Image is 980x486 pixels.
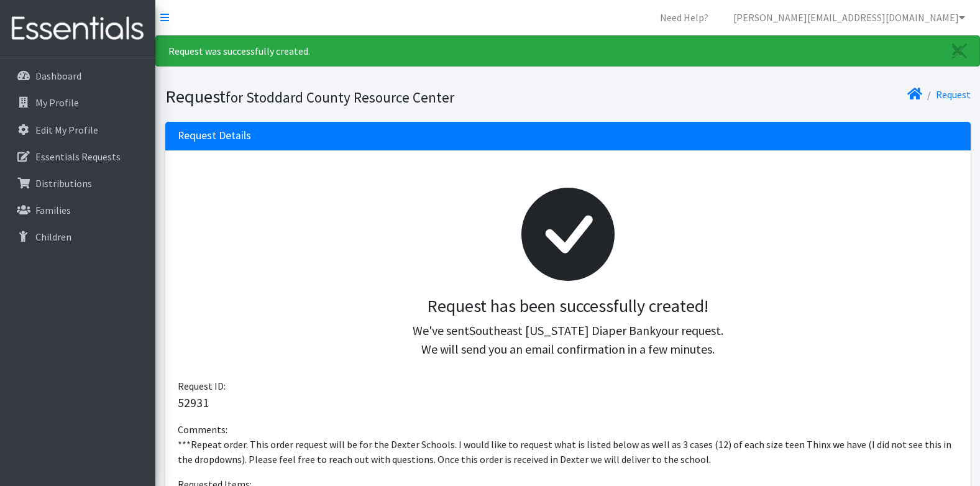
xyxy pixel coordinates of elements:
[178,437,958,467] p: ***Repeat order. This order request will be for the Dexter Schools. I would like to request what ...
[178,129,251,142] h3: Request Details
[5,117,150,142] a: Edit My Profile
[178,423,227,436] span: Comments:
[5,144,150,169] a: Essentials Requests
[5,171,150,196] a: Distributions
[5,63,150,88] a: Dashboard
[188,296,948,317] h3: Request has been successfully created!
[35,96,79,109] p: My Profile
[155,35,980,66] div: Request was successfully created.
[35,124,98,136] p: Edit My Profile
[165,86,564,108] h1: Request
[35,70,81,82] p: Dashboard
[188,321,948,359] p: We've sent your request. We will send you an email confirmation in a few minutes.
[35,204,71,216] p: Families
[936,88,971,101] a: Request
[5,8,150,50] img: HumanEssentials
[5,224,150,249] a: Children
[178,393,958,412] p: 52931
[940,36,979,66] a: Close
[5,90,150,115] a: My Profile
[35,150,121,163] p: Essentials Requests
[35,231,71,243] p: Children
[226,88,454,106] small: for Stoddard County Resource Center
[5,198,150,222] a: Families
[723,5,975,30] a: [PERSON_NAME][EMAIL_ADDRESS][DOMAIN_NAME]
[35,177,92,190] p: Distributions
[469,323,656,338] span: Southeast [US_STATE] Diaper Bank
[178,380,226,392] span: Request ID:
[650,5,718,30] a: Need Help?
